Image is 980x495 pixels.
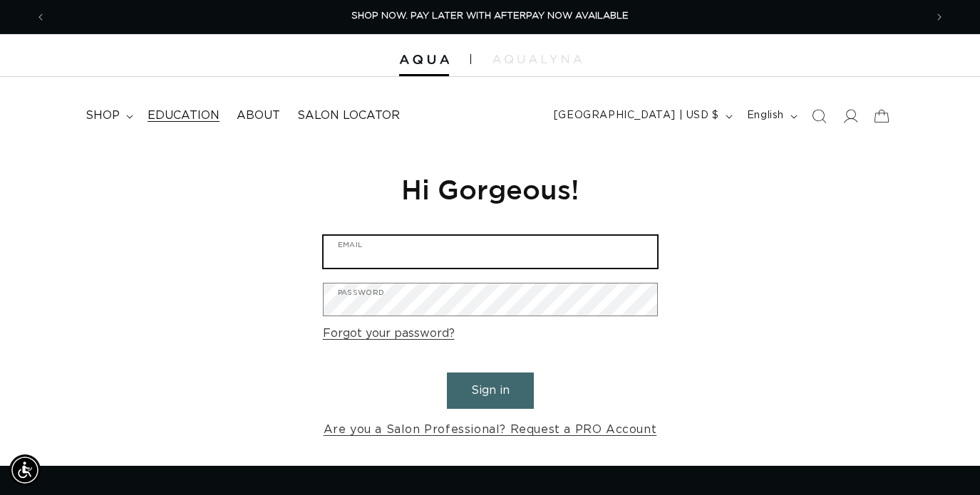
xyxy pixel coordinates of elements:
button: Previous announcement [25,4,56,31]
a: Salon Locator [289,100,408,132]
a: Education [139,100,228,132]
span: English [747,108,784,123]
span: shop [86,108,120,123]
iframe: Chat Widget [787,341,980,495]
span: About [237,108,280,123]
span: Education [148,108,220,123]
button: Next announcement [924,4,955,31]
img: Aqua Hair Extensions [399,55,449,65]
span: SHOP NOW. PAY LATER WITH AFTERPAY NOW AVAILABLE [351,11,629,21]
button: English [738,103,803,130]
button: Sign in [447,372,534,409]
summary: Search [803,100,835,132]
a: About [228,100,289,132]
a: Are you a Salon Professional? Request a PRO Account [324,420,657,440]
span: [GEOGRAPHIC_DATA] | USD $ [554,108,719,123]
h1: Hi Gorgeous! [323,172,658,207]
summary: shop [77,100,139,132]
input: Email [324,236,657,268]
span: Salon Locator [297,108,400,123]
img: aqualyna.com [492,55,582,63]
button: [GEOGRAPHIC_DATA] | USD $ [545,103,738,130]
a: Forgot your password? [323,323,455,344]
div: Accessibility Menu [9,454,41,486]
